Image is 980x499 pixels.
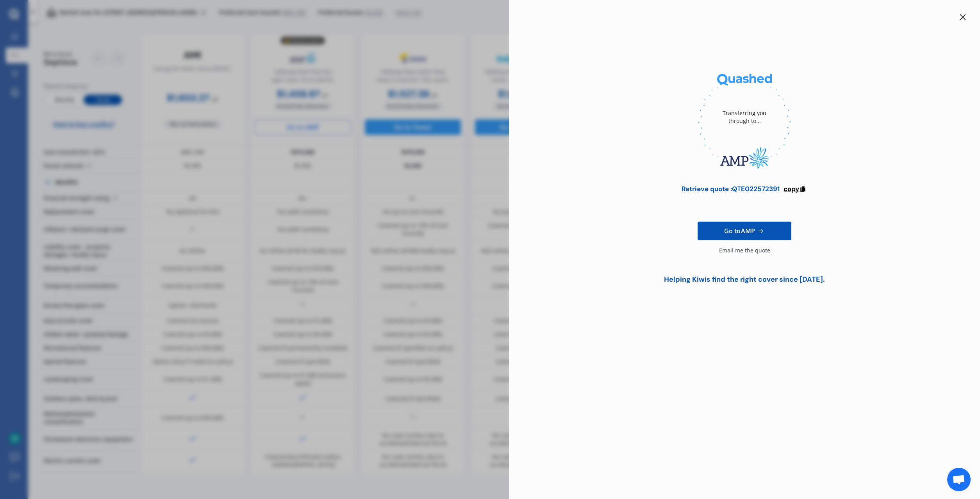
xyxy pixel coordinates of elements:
[947,468,971,491] div: Open chat
[682,185,780,193] div: Retrieve quote : QTE022572391
[659,275,830,284] div: Helping Kiwis find the right cover since [DATE].
[724,226,755,236] span: Go to AMP
[719,247,770,262] div: Email me the quote
[698,222,791,240] a: Go toAMP
[698,140,791,176] img: AMP.webp
[784,185,799,193] span: copy
[713,94,776,140] div: Transferring you through to...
